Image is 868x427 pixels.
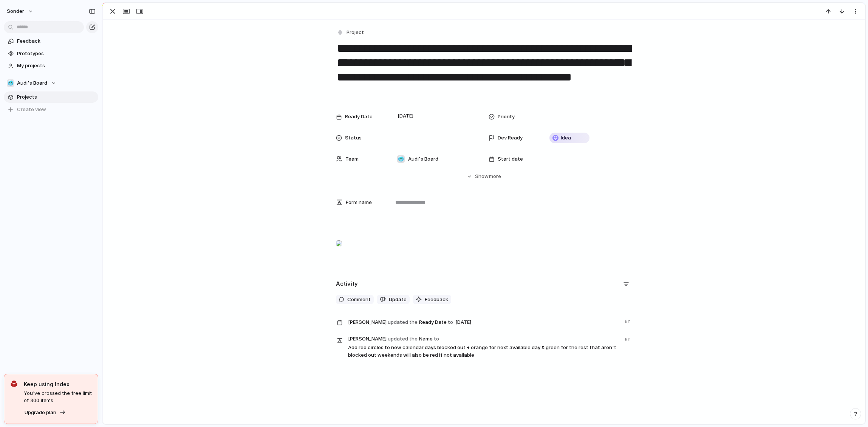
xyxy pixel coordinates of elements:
[7,8,24,15] span: sonder
[22,407,68,418] button: Upgrade plan
[7,79,14,87] div: 🥶
[347,296,371,303] span: Comment
[388,335,418,343] span: updated the
[389,296,407,303] span: Update
[396,111,416,121] span: [DATE]
[347,29,364,36] span: Project
[336,280,358,288] h2: Activity
[425,296,448,303] span: Feedback
[377,295,410,305] button: Update
[397,155,405,163] div: 🥶
[348,316,620,328] span: Ready Date
[453,318,473,327] span: [DATE]
[17,106,46,113] span: Create view
[25,409,56,416] span: Upgrade plan
[4,91,98,103] a: Projects
[346,199,372,206] span: Form name
[489,173,501,180] span: more
[17,79,47,87] span: Audi's Board
[434,335,439,343] span: to
[345,134,362,142] span: Status
[17,37,96,45] span: Feedback
[24,380,92,388] span: Keep using Index
[4,60,98,71] a: My projects
[17,62,96,70] span: My projects
[448,319,453,326] span: to
[336,295,374,305] button: Comment
[345,155,359,163] span: Team
[408,155,438,163] span: Audi's Board
[17,50,96,57] span: Prototypes
[17,93,96,101] span: Projects
[348,334,620,359] span: Name Add red circles to new calendar days blocked out + orange for next available day & green for...
[498,134,523,142] span: Dev Ready
[561,134,571,142] span: Idea
[413,295,451,305] button: Feedback
[475,173,489,180] span: Show
[498,113,515,121] span: Priority
[4,36,98,47] a: Feedback
[625,334,632,343] span: 6h
[625,316,632,325] span: 6h
[345,113,373,121] span: Ready Date
[498,155,523,163] span: Start date
[336,170,632,183] button: Showmore
[4,48,98,59] a: Prototypes
[388,319,418,326] span: updated the
[348,319,387,326] span: [PERSON_NAME]
[4,104,98,115] button: Create view
[348,335,387,343] span: [PERSON_NAME]
[24,390,92,404] span: You've crossed the free limit of 300 items
[4,77,98,89] button: 🥶Audi's Board
[335,27,366,38] button: Project
[3,5,37,17] button: sonder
